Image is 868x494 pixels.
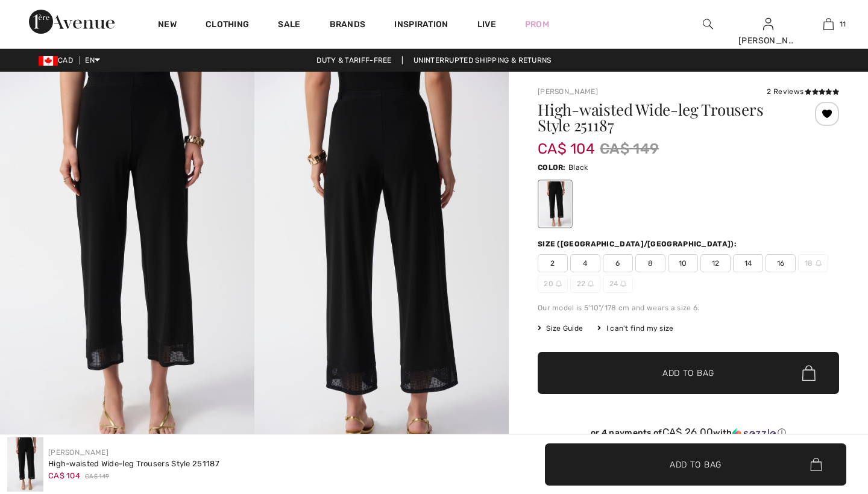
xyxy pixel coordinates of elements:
[603,254,633,272] span: 6
[600,138,659,160] span: CA$ 149
[840,19,846,30] span: 11
[738,34,797,47] div: [PERSON_NAME]
[48,458,219,470] div: High-waisted Wide-leg Trousers Style 251187
[158,19,177,32] a: New
[597,323,673,334] div: I can't find my size
[538,323,583,334] span: Size Guide
[29,10,115,34] img: 1ère Avenue
[538,87,598,96] a: [PERSON_NAME]
[7,437,43,492] img: High-Waisted Wide-Leg Trousers Style 251187
[545,443,846,486] button: Add to Bag
[763,18,773,30] a: Sign In
[539,181,571,227] div: Black
[556,281,562,287] img: ring-m.svg
[635,254,665,272] span: 8
[703,17,713,31] img: search the website
[538,427,839,439] div: or 4 payments of with
[588,281,594,287] img: ring-m.svg
[538,163,566,172] span: Color:
[670,458,722,471] span: Add to Bag
[206,19,249,32] a: Clothing
[278,19,300,32] a: Sale
[330,19,366,32] a: Brands
[538,352,839,394] button: Add to Bag
[39,56,58,66] img: Canadian Dollar
[570,275,600,293] span: 22
[570,254,600,272] span: 4
[799,17,858,31] a: 11
[85,472,109,481] span: CA$ 149
[477,18,496,31] a: Live
[538,128,595,157] span: CA$ 104
[254,72,509,453] img: High-Waisted Wide-Leg Trousers Style 251187. 2
[767,86,839,97] div: 2 Reviews
[538,102,789,133] h1: High-waisted Wide-leg Trousers Style 251187
[394,19,448,32] span: Inspiration
[538,239,739,249] div: Size ([GEOGRAPHIC_DATA]/[GEOGRAPHIC_DATA]):
[48,471,80,480] span: CA$ 104
[763,17,773,31] img: My Info
[538,427,839,443] div: or 4 payments ofCA$ 26.00withSezzle Click to learn more about Sezzle
[823,17,834,31] img: My Bag
[538,302,839,313] div: Our model is 5'10"/178 cm and wears a size 6.
[643,95,868,440] iframe: Find more information here
[39,56,78,64] span: CAD
[568,163,588,172] span: Black
[85,56,100,64] span: EN
[48,448,108,457] a: [PERSON_NAME]
[620,281,626,287] img: ring-m.svg
[810,458,822,471] img: Bag.svg
[538,254,568,272] span: 2
[525,18,549,31] a: Prom
[603,275,633,293] span: 24
[538,275,568,293] span: 20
